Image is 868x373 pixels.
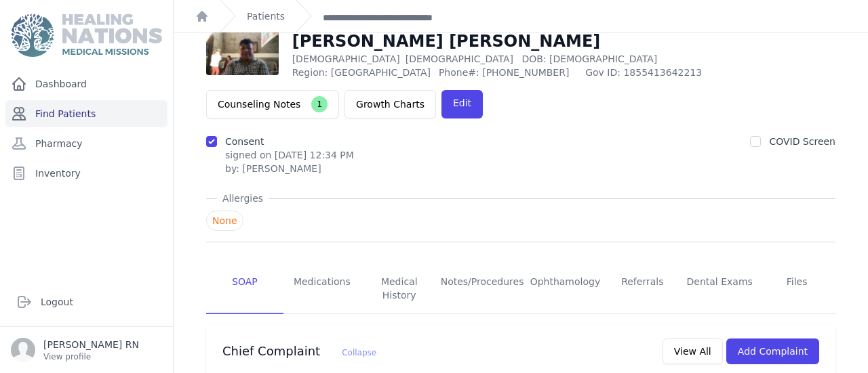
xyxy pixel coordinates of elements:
a: Notes/Procedures [438,264,527,314]
p: [DEMOGRAPHIC_DATA] [292,52,732,66]
a: Patients [247,9,285,23]
p: signed on [DATE] 12:34 PM [225,148,354,162]
a: Medications [283,264,361,314]
a: Inventory [5,160,167,187]
a: Growth Charts [344,90,436,118]
a: Dashboard [5,70,167,97]
button: Add Complaint [726,338,819,364]
a: Medical History [361,264,438,314]
a: Logout [11,288,162,315]
button: View All [663,338,723,364]
a: SOAP [206,264,283,314]
p: View profile [43,351,139,362]
label: Consent [225,136,264,147]
a: [PERSON_NAME] RN View profile [11,338,162,362]
a: Files [758,264,835,314]
span: Gov ID: 1855413642213 [585,66,732,79]
h3: Chief Complaint [222,343,376,359]
img: Medical Missions EMR [11,14,161,57]
span: [DEMOGRAPHIC_DATA] [406,53,513,64]
a: Dental Exams [681,264,758,314]
a: Find Patients [5,100,167,127]
span: DOB: [DEMOGRAPHIC_DATA] [521,53,657,64]
h1: [PERSON_NAME] [PERSON_NAME] [292,30,732,52]
p: [PERSON_NAME] RN [43,338,139,351]
nav: Tabs [206,264,835,314]
a: Referrals [604,264,681,314]
label: COVID Screen [769,136,835,147]
span: None [206,211,243,231]
span: Region: [GEOGRAPHIC_DATA] [292,66,431,79]
a: Pharmacy [5,130,167,157]
button: Counseling Notes1 [206,90,339,118]
span: 1 [311,96,328,112]
a: Edit [441,90,483,118]
span: Allergies [217,192,269,205]
span: Phone#: [PHONE_NUMBER] [439,66,577,79]
span: Collapse [342,348,376,357]
img: AD7dnd9l2raXAAAAJXRFWHRkYXRlOmNyZWF0ZQAyMDI0LTAyLTA2VDAxOjMyOjQ2KzAwOjAw0APOngAAACV0RVh0ZGF0ZTptb... [206,21,279,75]
a: Ophthamology [526,264,604,314]
div: by: [PERSON_NAME] [225,162,354,175]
